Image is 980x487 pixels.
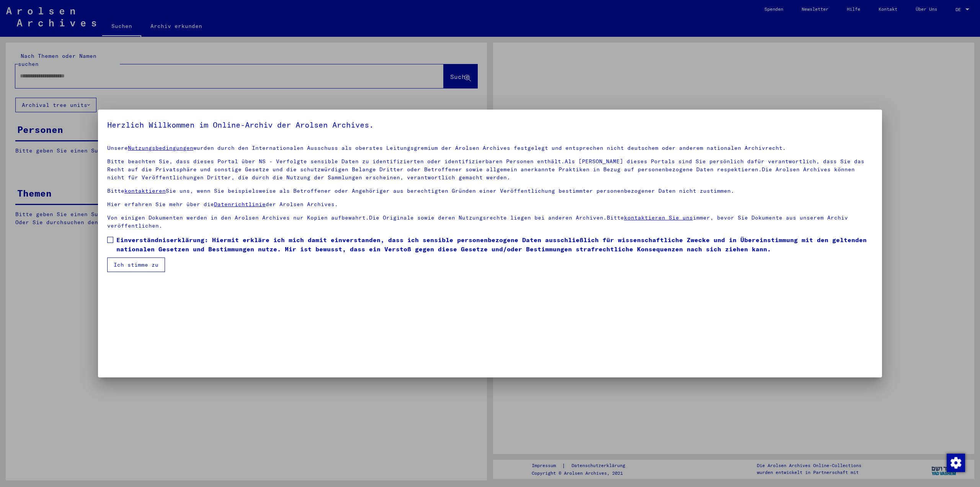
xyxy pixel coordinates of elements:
[107,157,873,182] p: Bitte beachten Sie, dass dieses Portal über NS - Verfolgte sensible Daten zu identifizierten oder...
[624,214,693,221] a: kontaktieren Sie uns
[947,454,965,472] img: Zustimmung ändern
[107,187,873,195] p: Bitte Sie uns, wenn Sie beispielsweise als Betroffener oder Angehöriger aus berechtigten Gründen ...
[107,257,165,272] button: Ich stimme zu
[107,119,873,131] h5: Herzlich Willkommen im Online-Archiv der Arolsen Archives.
[107,200,873,208] p: Hier erfahren Sie mehr über die der Arolsen Archives.
[107,144,873,152] p: Unsere wurden durch den Internationalen Ausschuss als oberstes Leitungsgremium der Arolsen Archiv...
[128,144,193,151] a: Nutzungsbedingungen
[214,201,266,208] a: Datenrichtlinie
[124,187,166,194] a: kontaktieren
[116,235,873,254] span: Einverständniserklärung: Hiermit erkläre ich mich damit einverstanden, dass ich sensible personen...
[107,214,873,230] p: Von einigen Dokumenten werden in den Arolsen Archives nur Kopien aufbewahrt.Die Originale sowie d...
[946,453,965,472] div: Zustimmung ändern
